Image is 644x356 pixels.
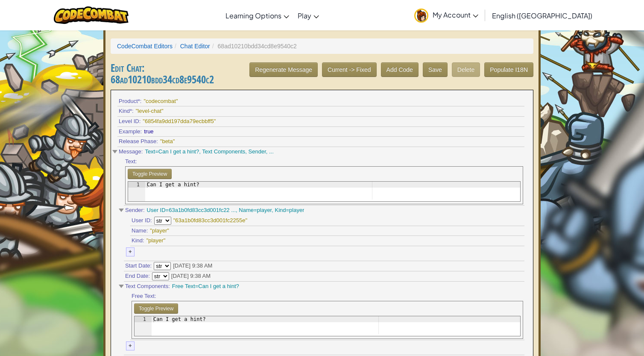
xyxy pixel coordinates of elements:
img: CodeCombat logo [54,6,129,24]
button: Add Code [381,62,419,77]
div: "level-chat" [136,107,164,115]
span: Edit Chat [111,61,142,75]
span: Message: [119,148,143,156]
span: Kind*: [119,107,134,115]
button: Toggle Preview [128,169,172,179]
span: My Account [433,10,478,19]
span: English ([GEOGRAPHIC_DATA]) [492,11,592,20]
div: 1 [128,182,145,188]
div: + [126,247,135,256]
a: Learning Options [221,4,293,27]
div: Free Text=Can I get a hint? [172,282,239,291]
div: true [144,128,165,136]
button: Current -> Fixed [322,62,377,77]
span: End Date: [125,272,150,280]
span: Text: [125,158,137,166]
button: Populate I18N [484,62,533,77]
span: Text Components: [125,282,170,291]
div: "beta" [160,138,181,146]
h3: : 68ad10210bdd34cd8e9540c2 [111,62,533,85]
div: 1 [135,316,152,322]
span: Product*: [119,97,141,106]
a: CodeCombat Editors [117,43,173,50]
div: "63a1b0fd83cc3d001fc2255e" [173,217,247,225]
button: Save [423,62,448,77]
span: Sender: [125,206,145,215]
li: 68ad10210bdd34cd8e9540c2 [210,42,297,50]
div: "player" [146,237,168,245]
div: "codecombat" [143,97,178,106]
span: Start Date: [125,262,152,270]
a: Play [293,4,323,27]
button: Regenerate Message [249,62,318,77]
button: Toggle Preview [134,303,178,314]
div: User ID=63a1b0fd83cc3d001fc22 ..., Name=player, Kind=player [147,206,304,215]
div: Text=Can I get a hint?, Text Components, Sender, ... [145,148,273,156]
span: Play [298,11,311,20]
span: Free Text: [132,292,156,300]
span: Example: [119,128,142,136]
a: Chat Editor [180,43,210,50]
a: My Account [410,2,483,29]
div: "player" [150,227,171,235]
div: + [126,341,135,350]
img: avatar [414,9,428,23]
span: Name: [132,227,148,235]
span: Release Phase: [119,138,158,146]
span: User ID: [132,217,152,225]
div: [DATE] 9:38 AM [173,262,212,270]
span: Learning Options [225,11,281,20]
div: "6854fa9dd197dda79ecbbff5" [143,118,216,126]
span: Kind: [132,237,144,245]
a: English ([GEOGRAPHIC_DATA]) [488,4,597,27]
span: Level ID: [119,118,141,126]
div: [DATE] 9:38 AM [171,272,211,280]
